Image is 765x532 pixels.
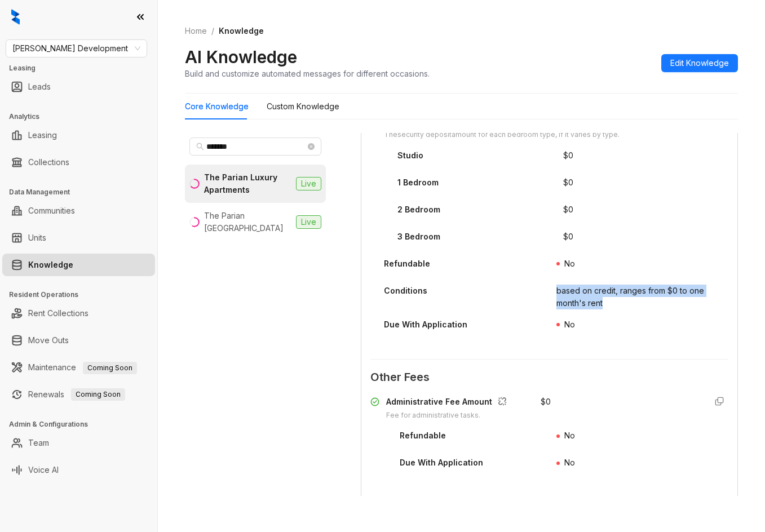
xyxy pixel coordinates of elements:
button: Edit Knowledge [661,54,738,72]
div: $ 0 [563,230,573,243]
h3: Admin & Configurations [9,419,157,429]
span: Davis Development [12,40,140,57]
h3: Leasing [9,63,157,73]
div: $ 0 [563,149,573,162]
li: Units [2,227,155,249]
span: Coming Soon [71,388,125,401]
div: Studio [397,149,423,162]
a: Units [28,227,46,249]
div: Refundable [384,258,430,270]
a: Communities [28,200,75,222]
img: logo [11,9,20,25]
span: search [196,143,204,150]
span: Live [296,215,321,229]
a: Home [183,25,209,37]
div: Core Knowledge [185,100,249,113]
li: Maintenance [2,356,155,379]
div: $ 0 [563,176,573,189]
li: Move Outs [2,329,155,352]
a: Collections [28,151,69,174]
a: Voice AI [28,459,59,481]
span: No [564,320,575,329]
div: Conditions [384,285,427,297]
span: Edit Knowledge [670,57,729,69]
h3: Data Management [9,187,157,197]
h2: AI Knowledge [185,46,297,68]
span: No [564,259,575,268]
div: The security deposit amount for each bedroom type, if it varies by type. [384,130,620,140]
li: Leads [2,76,155,98]
h3: Resident Operations [9,290,157,300]
a: Team [28,432,49,454]
li: Communities [2,200,155,222]
a: Move Outs [28,329,69,352]
div: Administrative Fee Amount [386,396,511,410]
li: Knowledge [2,254,155,276]
span: No [564,431,575,440]
div: The Parian [GEOGRAPHIC_DATA] [204,210,291,234]
div: Due With Application [384,318,467,331]
span: Knowledge [219,26,264,36]
div: The Parian Luxury Apartments [204,171,291,196]
div: Custom Knowledge [267,100,339,113]
span: close-circle [308,143,315,150]
span: Coming Soon [83,362,137,374]
h3: Analytics [9,112,157,122]
li: / [211,25,214,37]
div: Refundable [400,429,446,442]
a: RenewalsComing Soon [28,383,125,406]
li: Collections [2,151,155,174]
a: Knowledge [28,254,73,276]
div: Fee for administrative tasks. [386,410,511,421]
div: Due With Application [400,456,483,469]
div: $ 0 [541,396,551,408]
span: No [564,458,575,467]
div: 1 Bedroom [397,176,439,189]
li: Leasing [2,124,155,147]
span: Live [296,177,321,190]
li: Team [2,432,155,454]
div: Build and customize automated messages for different occasions. [185,68,430,79]
div: 3 Bedroom [397,230,440,243]
li: Voice AI [2,459,155,481]
a: Leasing [28,124,57,147]
li: Rent Collections [2,302,155,325]
span: Other Fees [370,369,728,386]
div: based on credit, ranges from $0 to one month's rent [556,285,729,309]
a: Leads [28,76,51,98]
a: Rent Collections [28,302,89,325]
div: $ 0 [563,203,573,216]
div: 2 Bedroom [397,203,440,216]
li: Renewals [2,383,155,406]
